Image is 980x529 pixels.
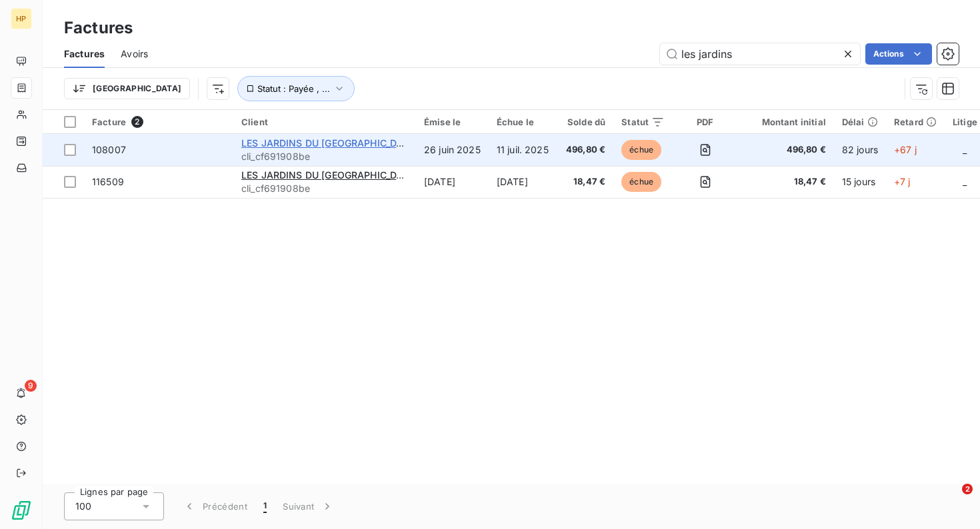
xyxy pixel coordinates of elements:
[660,43,860,65] input: Rechercher
[842,117,878,127] div: Délai
[894,144,917,155] span: +67 j
[11,500,32,521] img: Logo LeanPay
[241,169,418,181] span: LES JARDINS DU [GEOGRAPHIC_DATA]
[681,117,729,127] div: PDF
[263,500,267,513] span: 1
[746,117,826,127] div: Montant initial
[275,492,342,520] button: Suivant
[953,117,977,127] div: Litige
[746,175,826,189] span: 18,47 €
[25,380,37,392] span: 9
[566,117,605,127] div: Solde dû
[121,47,148,61] span: Avoirs
[416,166,489,198] td: [DATE]
[834,166,886,198] td: 15 jours
[416,134,489,166] td: 26 juin 2025
[241,117,408,127] div: Client
[131,116,143,128] span: 2
[64,78,190,99] button: [GEOGRAPHIC_DATA]
[92,144,126,155] span: 108007
[489,166,558,198] td: [DATE]
[489,134,558,166] td: 11 juil. 2025
[64,47,105,61] span: Factures
[92,117,126,127] span: Facture
[257,83,330,94] span: Statut : Payée , ...
[64,16,133,40] h3: Factures
[255,492,275,520] button: 1
[92,176,124,187] span: 116509
[237,76,355,101] button: Statut : Payée , ...
[566,175,605,189] span: 18,47 €
[241,150,408,163] span: cli_cf691908be
[566,143,605,157] span: 496,80 €
[865,43,932,65] button: Actions
[241,182,408,195] span: cli_cf691908be
[241,137,418,149] span: LES JARDINS DU [GEOGRAPHIC_DATA]
[894,117,937,127] div: Retard
[963,144,967,155] span: _
[962,484,973,494] span: 2
[746,143,826,157] span: 496,80 €
[894,176,911,187] span: +7 j
[497,117,550,127] div: Échue le
[834,134,886,166] td: 82 jours
[621,140,661,160] span: échue
[175,492,255,520] button: Précédent
[621,172,661,192] span: échue
[75,500,91,513] span: 100
[424,117,481,127] div: Émise le
[963,176,967,187] span: _
[935,484,967,516] iframe: Intercom live chat
[621,117,665,127] div: Statut
[11,8,32,29] div: HP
